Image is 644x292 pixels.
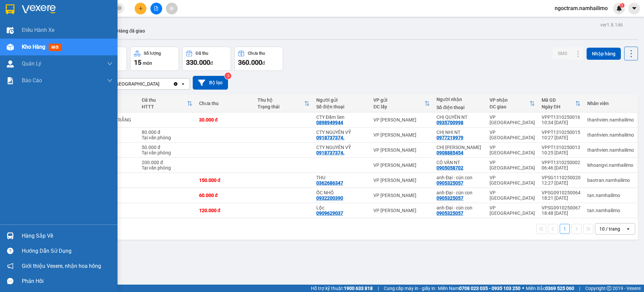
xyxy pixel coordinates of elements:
div: 0932200390 [316,195,343,201]
button: SMS [552,47,572,59]
div: 0918737374. [316,135,344,140]
span: | [378,285,379,292]
span: down [107,61,112,66]
span: Giới thiệu Vexere, nhận hoa hồng [22,262,101,270]
div: VP [PERSON_NAME] [373,117,430,123]
img: icon-new-feature [616,5,622,11]
div: CTY NGUYÊN VỸ [316,130,367,135]
div: ver 1.8.146 [600,21,623,29]
div: 06:46 [DATE] [542,165,581,171]
div: VPSG1110250020 [542,175,581,180]
th: Toggle SortBy [138,95,195,112]
img: warehouse-icon [7,27,14,34]
div: VP [PERSON_NAME] [373,162,430,168]
div: 0935700998 [436,120,463,125]
div: thanhvien.namhailimo [587,132,634,138]
button: plus [135,3,146,14]
div: Chưa thu [199,101,251,106]
div: Số điện thoại [316,104,367,109]
div: Hướng dẫn sử dụng [22,246,112,256]
span: copyright [607,286,611,291]
div: VP [GEOGRAPHIC_DATA] [490,130,535,140]
span: plus [138,6,143,11]
div: 0905325057 [436,195,463,201]
span: notification [7,263,13,269]
span: món [143,60,152,66]
span: aim [169,6,174,11]
div: baotran.namhailimo [587,178,634,183]
div: CHỊ NHI NT [436,130,483,135]
div: Tại văn phòng [142,135,192,140]
span: close-circle [118,6,122,10]
div: thanhvien.namhailimo [587,117,634,123]
div: VP [PERSON_NAME] [373,178,430,183]
span: down [107,78,112,83]
div: THU [316,175,367,180]
th: Toggle SortBy [486,95,538,112]
div: VP [GEOGRAPHIC_DATA] [490,114,535,125]
div: 18:21 [DATE] [542,195,581,201]
strong: 0369 525 060 [545,286,574,291]
div: Ngày ĐH [542,104,575,109]
span: Quản Lý [22,59,41,68]
div: Nhân viên [587,101,634,106]
button: Số lượng15món [130,47,179,71]
div: Phản hồi [22,276,112,286]
span: Báo cáo [22,76,42,85]
div: 0898949944 [316,120,343,125]
div: VPPT1310250002 [542,160,581,165]
th: Toggle SortBy [254,95,313,112]
img: solution-icon [7,77,14,84]
button: file-add [150,3,162,14]
div: 0909629037 [316,210,343,216]
span: đ [210,60,213,66]
div: Tại văn phòng [142,165,192,171]
div: VP [GEOGRAPHIC_DATA] [490,145,535,155]
button: Chưa thu360.000đ [234,47,283,71]
div: VP [PERSON_NAME] [373,208,430,213]
div: VP nhận [490,97,530,103]
div: tan.namhailimo [587,193,634,198]
button: aim [166,3,178,14]
div: Đã thu [142,97,187,103]
span: close-circle [118,5,122,12]
div: CHỊ LÊ ĐAN NT [436,145,483,150]
img: warehouse-icon [7,44,14,51]
svg: open [180,81,186,87]
div: CTY Đầm Sen [316,114,367,120]
span: Miền Bắc [526,285,574,292]
div: VPSG0910250067 [542,205,581,210]
button: Bộ lọc [193,76,228,90]
div: ĐC lấy [373,104,424,109]
div: 0918737374. [316,150,344,155]
div: VP [GEOGRAPHIC_DATA] [490,175,535,186]
div: 0977219979 [436,135,463,140]
div: 12:27 [DATE] [542,180,581,186]
div: 10 / trang [599,226,620,232]
div: tan.namhailimo [587,208,634,213]
span: message [7,278,13,284]
input: Selected VP Nha Trang. [160,81,161,87]
button: Đã thu330.000đ [182,47,231,71]
div: CTY NGUYÊN VỸ [316,145,367,150]
span: Miền Nam [438,285,520,292]
div: anh Đại - cún con [436,175,483,180]
div: CHỊ QUYÊN NT [436,114,483,120]
div: HTTT [142,104,187,109]
div: VPSG0910250064 [542,190,581,195]
div: VP [PERSON_NAME] [373,147,430,153]
div: lehoangvi.namhailimo [587,162,634,168]
div: VP [GEOGRAPHIC_DATA] [490,160,535,171]
img: warehouse-icon [7,232,14,239]
div: VPPT1310250015 [542,130,581,135]
span: 360.000 [238,58,262,66]
div: 18:48 [DATE] [542,210,581,216]
div: VPPT1310250013 [542,145,581,150]
div: VP [GEOGRAPHIC_DATA] [490,190,535,201]
div: 30.000 đ [199,117,251,123]
img: logo-vxr [6,4,14,14]
strong: 1900 633 818 [344,286,373,291]
th: Toggle SortBy [370,95,433,112]
div: Trạng thái [258,104,304,109]
div: Hàng sắp về [22,231,112,241]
